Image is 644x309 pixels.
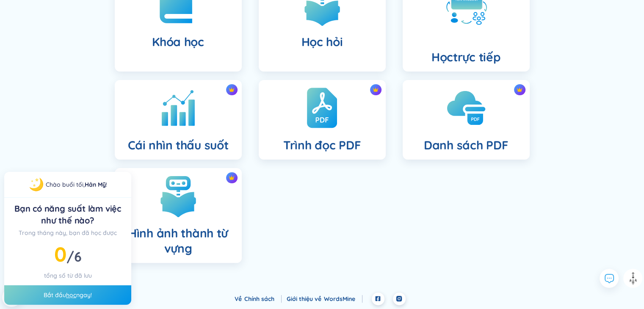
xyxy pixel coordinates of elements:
[517,87,522,93] img: biểu tượng vương miện
[301,34,343,49] font: Học hỏi
[373,87,379,93] img: biểu tượng vương miện
[106,181,107,188] font: !
[287,295,321,303] font: Giới thiệu về
[626,272,640,285] img: lên đầu trang
[431,50,453,64] font: Học
[46,181,83,188] font: Chào buổi tối
[250,80,394,160] a: biểu tượng vương miệnTrình đọc PDF
[44,272,92,279] font: tổng số từ đã lưu
[283,138,361,152] font: Trình đọc PDF
[54,241,66,267] font: 0
[106,168,250,263] a: biểu tượng vương miệnHình ảnh thành từ vựng
[453,50,500,64] font: trực tiếp
[83,181,85,188] font: ,
[66,248,74,265] font: /
[152,34,204,49] font: Khóa học
[66,291,76,299] a: học
[229,175,235,181] img: biểu tượng vương miện
[14,203,121,226] font: Bạn có năng suất làm việc như thế nào?
[44,291,66,299] font: Bắt đầu
[394,80,538,160] a: biểu tượng vương miệnDanh sách PDF
[19,229,117,237] font: Trong tháng này, bạn đã học được
[229,87,235,93] img: biểu tượng vương miện
[106,80,250,160] a: biểu tượng vương miệnCái nhìn thấu suốt
[324,295,355,303] font: WordsMine
[128,138,229,152] font: Cái nhìn thấu suốt
[128,226,228,256] font: Hình ảnh thành từ vựng
[85,181,106,188] a: Hân Mỹ
[76,291,92,299] font: ngay!
[324,295,362,303] a: WordsMine
[244,295,274,303] font: Chính sách
[74,248,82,265] font: 6
[424,138,508,152] font: Danh sách PDF
[244,295,282,303] a: Chính sách
[235,295,242,303] font: Về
